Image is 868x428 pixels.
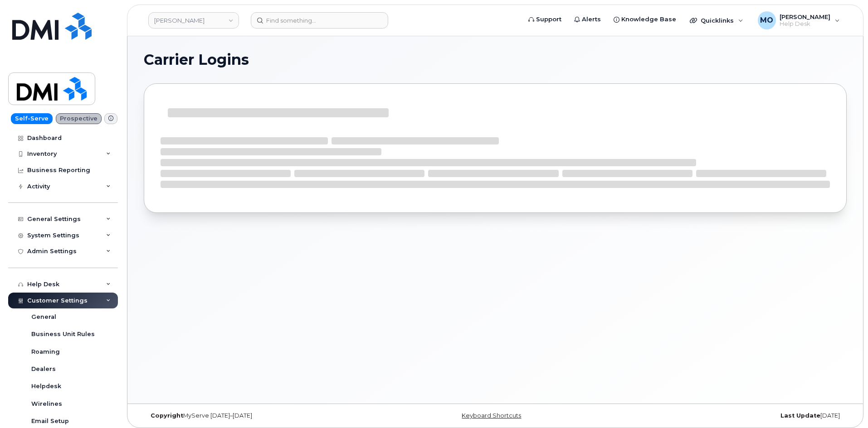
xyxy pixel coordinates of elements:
[462,412,521,419] a: Keyboard Shortcuts
[612,412,847,419] div: [DATE]
[151,412,183,419] strong: Copyright
[144,53,249,67] span: Carrier Logins
[144,412,378,419] div: MyServe [DATE]–[DATE]
[780,412,820,419] strong: Last Update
